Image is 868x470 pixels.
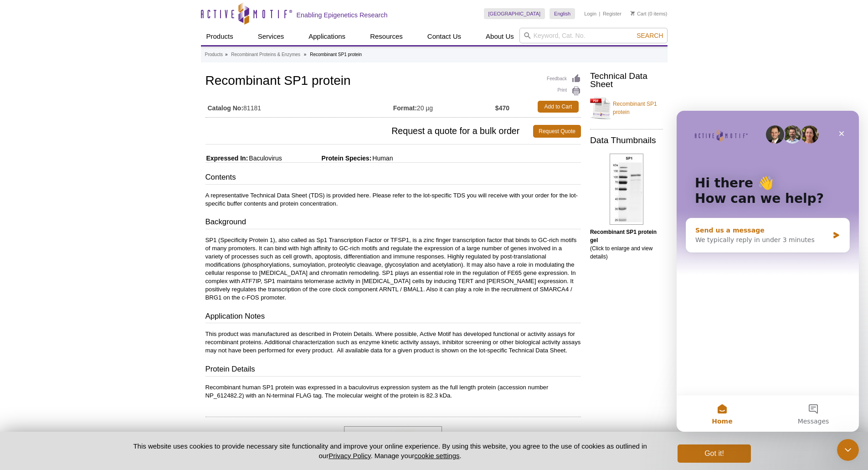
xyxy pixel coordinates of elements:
[634,31,666,40] button: Search
[393,98,495,115] td: 20 µg
[599,8,601,19] li: |
[631,10,647,17] a: Cart
[201,28,239,45] a: Products
[631,8,668,19] li: (0 items)
[550,8,575,19] a: English
[610,154,643,225] img: Recombinant SP1 protein gel
[225,52,228,57] li: »
[590,229,657,243] b: Recombinant SP1 protein gel
[519,28,668,43] input: Keyword, Cat. No.
[538,101,579,113] a: Add to Cart
[678,444,750,463] button: Got it!
[590,228,663,261] p: (Click to enlarge and view details)
[205,217,581,229] h3: Background
[205,155,248,162] span: Expressed In:
[590,94,663,122] a: Recombinant SP1 protein
[365,28,408,45] a: Resources
[393,104,417,112] strong: Format:
[677,111,859,432] iframe: Intercom live chat
[631,11,635,15] img: Your Cart
[584,10,596,17] a: Login
[205,98,393,115] td: 81181
[205,51,223,59] a: Products
[303,28,351,45] a: Applications
[205,383,581,400] p: Recombinant human SP1 protein was expressed in a baculovirus expression system as the full length...
[422,28,467,45] a: Contact Us
[484,8,545,19] a: [GEOGRAPHIC_DATA]
[248,155,282,162] span: Baculovirus
[205,330,581,355] p: This product was manufactured as described in Protein Details. Where possible, Active Motif has d...
[205,311,581,324] h3: Application Notes
[637,32,663,39] span: Search
[414,452,459,460] button: cookie settings
[590,72,663,88] h2: Technical Data Sheet
[590,136,663,145] h2: Data Thumbnails
[205,236,581,302] p: SP1 (Specificity Protein 1), also called as Sp1 Transcription Factor or TFSP1, is a zinc finger t...
[205,74,581,89] h1: Recombinant SP1 protein
[547,86,581,96] a: Print
[205,172,581,185] h3: Contents
[284,155,372,162] span: Protein Species:
[371,155,393,162] span: Human
[231,51,300,59] a: Recombinant Proteins & Enzymes
[533,125,581,138] a: Request Quote
[329,452,370,460] a: Privacy Policy
[495,104,509,112] strong: $470
[205,191,581,208] p: A representative Technical Data Sheet (TDS) is provided here. Please refer to the lot-specific TD...
[208,104,244,112] strong: Catalog No:
[304,52,307,57] li: »
[297,11,388,19] h2: Enabling Epigenetics Research
[205,364,581,377] h3: Protein Details
[480,28,519,45] a: About Us
[837,439,859,461] iframe: Intercom live chat
[118,441,663,460] p: This website uses cookies to provide necessary site functionality and improve your online experie...
[310,52,362,57] li: Recombinant SP1 protein
[252,28,290,45] a: Services
[547,74,581,84] a: Feedback
[205,125,534,138] span: Request a quote for a bulk order
[603,10,621,17] a: Register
